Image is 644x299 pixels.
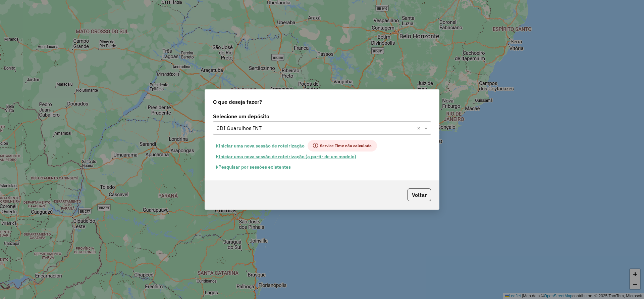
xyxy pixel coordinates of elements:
span: O que deseja fazer? [213,98,262,106]
button: Iniciar uma nova sessão de roteirização (a partir de um modelo) [213,152,359,162]
span: Service Time não calculado [308,140,377,152]
button: Iniciar uma nova sessão de roteirização [213,140,308,152]
button: Pesquisar por sessões existentes [213,162,294,172]
label: Selecione um depósito [213,112,431,120]
span: Clear all [417,124,423,132]
button: Voltar [408,188,431,201]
